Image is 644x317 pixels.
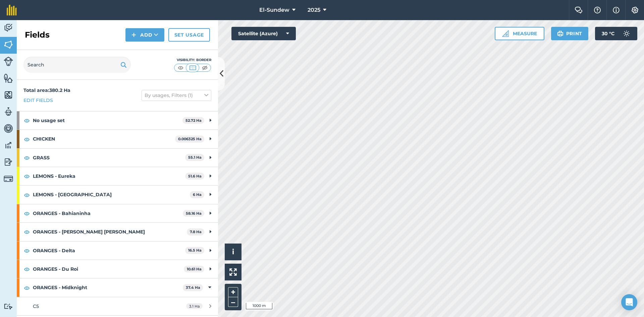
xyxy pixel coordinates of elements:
img: svg+xml;base64,PD94bWwgdmVyc2lvbj0iMS4wIiBlbmNvZGluZz0idXRmLTgiPz4KPCEtLSBHZW5lcmF0b3I6IEFkb2JlIE... [4,57,13,66]
strong: GRASS [33,149,185,167]
strong: 51.6 Ha [188,174,202,178]
img: svg+xml;base64,PHN2ZyB4bWxucz0iaHR0cDovL3d3dy53My5vcmcvMjAwMC9zdmciIHdpZHRoPSIxOCIgaGVpZ2h0PSIyNC... [24,284,30,292]
img: svg+xml;base64,PD94bWwgdmVyc2lvbj0iMS4wIiBlbmNvZGluZz0idXRmLTgiPz4KPCEtLSBHZW5lcmF0b3I6IEFkb2JlIE... [620,27,633,40]
strong: ORANGES - Delta [33,242,185,260]
strong: CHICKEN [33,130,175,148]
strong: 0.006325 Ha [178,137,202,141]
img: svg+xml;base64,PHN2ZyB4bWxucz0iaHR0cDovL3d3dy53My5vcmcvMjAwMC9zdmciIHdpZHRoPSIxOSIgaGVpZ2h0PSIyNC... [557,30,563,38]
img: svg+xml;base64,PD94bWwgdmVyc2lvbj0iMS4wIiBlbmNvZGluZz0idXRmLTgiPz4KPCEtLSBHZW5lcmF0b3I6IEFkb2JlIE... [4,140,13,150]
img: A cog icon [631,7,639,13]
div: ORANGES - Delta16.5 Ha [17,242,218,260]
strong: ORANGES - Du Roi [33,260,184,278]
img: svg+xml;base64,PHN2ZyB4bWxucz0iaHR0cDovL3d3dy53My5vcmcvMjAwMC9zdmciIHdpZHRoPSI1NiIgaGVpZ2h0PSI2MC... [4,40,13,50]
button: Satellite (Azure) [231,27,296,40]
img: Ruler icon [502,30,509,37]
span: 2025 [308,6,320,14]
img: svg+xml;base64,PHN2ZyB4bWxucz0iaHR0cDovL3d3dy53My5vcmcvMjAwMC9zdmciIHdpZHRoPSIxOCIgaGVpZ2h0PSIyNC... [24,191,30,199]
img: svg+xml;base64,PD94bWwgdmVyc2lvbj0iMS4wIiBlbmNvZGluZz0idXRmLTgiPz4KPCEtLSBHZW5lcmF0b3I6IEFkb2JlIE... [4,107,13,117]
button: By usages, Filters (1) [142,90,211,101]
img: svg+xml;base64,PD94bWwgdmVyc2lvbj0iMS4wIiBlbmNvZGluZz0idXRmLTgiPz4KPCEtLSBHZW5lcmF0b3I6IEFkb2JlIE... [4,174,13,183]
div: ORANGES - [PERSON_NAME] [PERSON_NAME]7.8 Ha [17,223,218,241]
img: svg+xml;base64,PHN2ZyB4bWxucz0iaHR0cDovL3d3dy53My5vcmcvMjAwMC9zdmciIHdpZHRoPSIxNCIgaGVpZ2h0PSIyNC... [131,31,136,39]
button: – [228,297,238,307]
div: CHICKEN0.006325 Ha [17,130,218,148]
strong: 55.1 Ha [188,155,202,160]
strong: 52.72 Ha [185,118,202,123]
div: Visibility: Border [174,57,211,63]
img: A question mark icon [593,7,601,13]
img: svg+xml;base64,PHN2ZyB4bWxucz0iaHR0cDovL3d3dy53My5vcmcvMjAwMC9zdmciIHdpZHRoPSI1NiIgaGVpZ2h0PSI2MC... [4,73,13,83]
img: svg+xml;base64,PHN2ZyB4bWxucz0iaHR0cDovL3d3dy53My5vcmcvMjAwMC9zdmciIHdpZHRoPSI1MCIgaGVpZ2h0PSI0MC... [176,64,185,71]
strong: LEMONS - Eureka [33,167,185,185]
img: svg+xml;base64,PD94bWwgdmVyc2lvbj0iMS4wIiBlbmNvZGluZz0idXRmLTgiPz4KPCEtLSBHZW5lcmF0b3I6IEFkb2JlIE... [4,157,13,167]
span: El-Sundew [259,6,289,14]
h2: Fields [25,30,50,40]
button: + [228,287,238,297]
img: svg+xml;base64,PHN2ZyB4bWxucz0iaHR0cDovL3d3dy53My5vcmcvMjAwMC9zdmciIHdpZHRoPSIxOCIgaGVpZ2h0PSIyNC... [24,116,30,124]
img: Four arrows, one pointing top left, one top right, one bottom right and the last bottom left [229,268,237,276]
strong: 10.61 Ha [187,267,202,271]
img: svg+xml;base64,PHN2ZyB4bWxucz0iaHR0cDovL3d3dy53My5vcmcvMjAwMC9zdmciIHdpZHRoPSIxOCIgaGVpZ2h0PSIyNC... [24,265,30,273]
button: Add [125,28,164,42]
a: C53.1 Ha [17,297,218,315]
div: ORANGES - Midknight37.4 Ha [17,278,218,297]
a: Edit fields [23,97,53,104]
img: svg+xml;base64,PHN2ZyB4bWxucz0iaHR0cDovL3d3dy53My5vcmcvMjAwMC9zdmciIHdpZHRoPSI1MCIgaGVpZ2h0PSI0MC... [189,64,197,71]
img: svg+xml;base64,PHN2ZyB4bWxucz0iaHR0cDovL3d3dy53My5vcmcvMjAwMC9zdmciIHdpZHRoPSIxOCIgaGVpZ2h0PSIyNC... [24,154,30,162]
strong: ORANGES - Midknight [33,278,183,297]
img: svg+xml;base64,PHN2ZyB4bWxucz0iaHR0cDovL3d3dy53My5vcmcvMjAwMC9zdmciIHdpZHRoPSIxOCIgaGVpZ2h0PSIyNC... [24,247,30,255]
div: ORANGES - Bahianinha58.16 Ha [17,204,218,222]
strong: Total area : 380.2 Ha [23,87,70,93]
strong: No usage set [33,111,182,129]
strong: 58.16 Ha [186,211,202,216]
strong: 16.5 Ha [188,248,202,253]
strong: 6 Ha [193,192,202,197]
img: svg+xml;base64,PHN2ZyB4bWxucz0iaHR0cDovL3d3dy53My5vcmcvMjAwMC9zdmciIHdpZHRoPSIxNyIgaGVpZ2h0PSIxNy... [613,6,620,14]
img: svg+xml;base64,PHN2ZyB4bWxucz0iaHR0cDovL3d3dy53My5vcmcvMjAwMC9zdmciIHdpZHRoPSIxOCIgaGVpZ2h0PSIyNC... [24,228,30,236]
img: svg+xml;base64,PHN2ZyB4bWxucz0iaHR0cDovL3d3dy53My5vcmcvMjAwMC9zdmciIHdpZHRoPSIxOSIgaGVpZ2h0PSIyNC... [120,61,127,69]
a: Set usage [168,28,210,42]
img: svg+xml;base64,PD94bWwgdmVyc2lvbj0iMS4wIiBlbmNvZGluZz0idXRmLTgiPz4KPCEtLSBHZW5lcmF0b3I6IEFkb2JlIE... [4,303,13,310]
strong: ORANGES - Bahianinha [33,204,183,222]
div: Open Intercom Messenger [621,294,637,310]
img: svg+xml;base64,PHN2ZyB4bWxucz0iaHR0cDovL3d3dy53My5vcmcvMjAwMC9zdmciIHdpZHRoPSIxOCIgaGVpZ2h0PSIyNC... [24,209,30,217]
strong: 37.4 Ha [186,285,200,290]
img: svg+xml;base64,PD94bWwgdmVyc2lvbj0iMS4wIiBlbmNvZGluZz0idXRmLTgiPz4KPCEtLSBHZW5lcmF0b3I6IEFkb2JlIE... [4,23,13,33]
div: No usage set52.72 Ha [17,111,218,129]
button: Print [551,27,589,40]
strong: LEMONS - [GEOGRAPHIC_DATA] [33,186,190,204]
div: GRASS55.1 Ha [17,149,218,167]
span: i [232,248,234,256]
div: LEMONS - Eureka51.6 Ha [17,167,218,185]
span: 30 ° C [602,27,614,40]
span: 3.1 Ha [186,303,203,309]
img: svg+xml;base64,PD94bWwgdmVyc2lvbj0iMS4wIiBlbmNvZGluZz0idXRmLTgiPz4KPCEtLSBHZW5lcmF0b3I6IEFkb2JlIE... [4,123,13,134]
input: Search [23,57,131,73]
img: svg+xml;base64,PHN2ZyB4bWxucz0iaHR0cDovL3d3dy53My5vcmcvMjAwMC9zdmciIHdpZHRoPSIxOCIgaGVpZ2h0PSIyNC... [24,135,30,143]
strong: 7.8 Ha [190,229,202,234]
strong: ORANGES - [PERSON_NAME] [PERSON_NAME] [33,223,187,241]
button: i [225,244,241,260]
span: C5 [33,303,39,309]
img: fieldmargin Logo [7,5,17,15]
img: svg+xml;base64,PHN2ZyB4bWxucz0iaHR0cDovL3d3dy53My5vcmcvMjAwMC9zdmciIHdpZHRoPSI1NiIgaGVpZ2h0PSI2MC... [4,90,13,100]
img: Two speech bubbles overlapping with the left bubble in the forefront [575,7,583,13]
img: svg+xml;base64,PHN2ZyB4bWxucz0iaHR0cDovL3d3dy53My5vcmcvMjAwMC9zdmciIHdpZHRoPSI1MCIgaGVpZ2h0PSI0MC... [201,64,209,71]
button: Measure [495,27,544,40]
button: 30 °C [595,27,637,40]
img: svg+xml;base64,PHN2ZyB4bWxucz0iaHR0cDovL3d3dy53My5vcmcvMjAwMC9zdmciIHdpZHRoPSIxOCIgaGVpZ2h0PSIyNC... [24,172,30,180]
div: LEMONS - [GEOGRAPHIC_DATA]6 Ha [17,186,218,204]
div: ORANGES - Du Roi10.61 Ha [17,260,218,278]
